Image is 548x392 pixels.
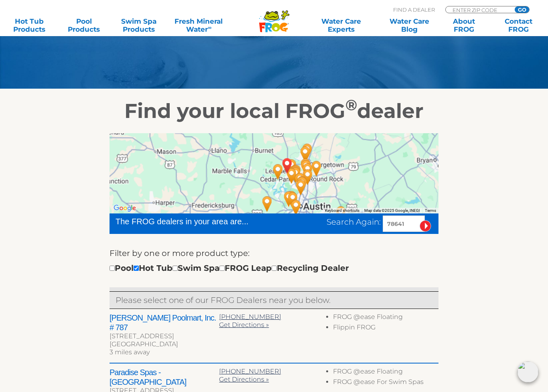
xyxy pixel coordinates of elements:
h2: Find your local FROG dealer [27,99,521,123]
a: [PHONE_NUMBER] [219,368,281,375]
div: Leslie's Poolmart, Inc. # 719 - 20 miles away. [276,185,301,213]
div: [STREET_ADDRESS] [110,332,219,340]
div: Leslie's Poolmart Inc # 1065 - 18 miles away. [304,154,329,183]
sup: ∞ [208,24,211,30]
li: Flippin FROG [333,323,438,334]
a: Terms [425,208,436,213]
p: Please select one of our FROG Dealers near you below. [116,294,432,307]
a: Get Directions » [219,376,269,383]
input: Zip Code Form [452,6,506,13]
div: [GEOGRAPHIC_DATA] [110,340,219,348]
a: PoolProducts [63,17,105,33]
input: GO [515,6,529,13]
div: Leslie's Poolmart, Inc. # 715 - 11 miles away. [294,154,319,182]
span: 3 miles away [110,348,150,356]
div: All In Pool Supply Inc - 7 miles away. [266,158,290,186]
div: A-Tex Family Fun Center - Georgetown - 15 miles away. [295,137,320,165]
a: ContactFROG [497,17,540,33]
div: Big Star Backyards - Austin - 15 miles away. [290,171,315,199]
div: Leslie's Poolmart Inc # 1021 - 13 miles away. [295,157,320,185]
a: Open this area in Google Maps (opens a new window) [112,203,138,213]
a: Hot TubProducts [8,17,51,33]
h2: [PERSON_NAME] Poolmart, Inc. # 787 [110,313,219,332]
a: Swim SpaProducts [118,17,160,33]
div: CEDAR PARK, TX 78641 [275,152,300,180]
button: Keyboard shortcuts [325,208,359,213]
h2: Paradise Spas - [GEOGRAPHIC_DATA] [110,368,219,387]
div: Texas Hot Tub Company - Austin - 14 miles away. [295,163,320,191]
a: AboutFROG [443,17,485,33]
a: [PHONE_NUMBER] [219,313,281,321]
div: A-Tex Family Fun Center - South Austin - 20 miles away. [279,185,304,213]
li: FROG @ease Floating [333,313,438,323]
div: Backyard Oasis - Round Rock - 11 miles away. [293,152,318,180]
div: Leslie's Poolmart Inc # 1008 - 21 miles away. [280,186,305,214]
label: Filter by one or more product type: [110,247,250,260]
a: Water CareExperts [306,17,375,33]
div: Leslie's Poolmart, Inc. # 957 - 36 miles away. [276,210,301,238]
li: FROG @ease For Swim Spas [333,378,438,388]
a: Fresh MineralWater∞ [172,17,225,33]
img: Google [112,203,138,213]
div: Leslie's Poolmart Inc # 1010 - 12 miles away. [288,167,313,195]
li: FROG @ease Floating [333,368,438,378]
span: Search Again: [327,217,381,227]
div: Pool Hot Tub Swim Spa FROG Leap Recycling Dealer [110,262,349,274]
div: The FROG dealers in your area are... [116,215,277,227]
img: openIcon [518,362,538,382]
sup: ® [345,96,357,114]
div: Leslie's Poolmart, Inc. # 958 - 26 miles away. [255,190,280,218]
input: Submit [420,220,431,232]
div: Leslie's Poolmart, Inc. # 39 - 15 miles away. [288,173,313,201]
div: Leslie's Poolmart, Inc. # 682 - 13 miles away. [293,140,318,168]
div: Leslie's Poolmart Inc # 1056 - 44 miles away. [329,200,353,228]
a: Get Directions » [219,321,269,329]
a: Water CareBlog [388,17,430,33]
p: Find A Dealer [393,6,435,13]
div: Leslie's Poolmart Inc # 1023 - 26 miles away. [284,193,309,221]
div: A-Tex Family Fun Center - North Austin - 14 miles away. [290,170,315,198]
span: Map data ©2025 Google, INEGI [364,208,420,213]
